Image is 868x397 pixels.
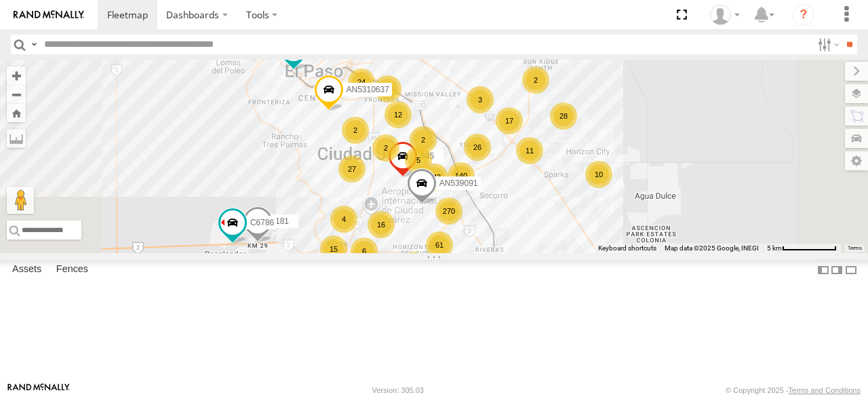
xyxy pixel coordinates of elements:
span: 181 [275,216,289,226]
span: AN5310637 [347,85,389,94]
div: 6 [351,238,378,265]
div: 5 [405,147,432,174]
div: 12 [384,101,412,128]
div: 11 [374,75,401,102]
div: 140 [448,162,475,189]
div: 24 [348,69,375,96]
div: 10 [585,161,612,188]
div: 4 [330,206,357,233]
label: Hide Summary Table [844,260,858,280]
span: C6786 [250,217,274,227]
div: 46 [400,252,427,279]
div: Omar Miranda [705,5,745,25]
label: Search Filter Options [812,35,842,54]
label: Dock Summary Table to the Right [830,260,844,280]
span: AN539091 [439,178,478,188]
div: 11 [516,137,543,164]
label: Measure [7,129,26,148]
button: Zoom in [7,67,26,85]
button: Drag Pegman onto the map to open Street View [7,187,34,214]
img: rand-logo.svg [14,10,84,20]
div: 15 [320,235,347,263]
div: Version: 305.03 [372,386,424,394]
div: 143 [421,164,448,191]
a: Terms [848,246,862,251]
div: 17 [496,107,523,134]
button: Keyboard shortcuts [598,244,656,253]
button: Map Scale: 5 km per 77 pixels [763,244,841,253]
a: Visit our Website [7,383,70,397]
label: Search Query [28,35,39,54]
button: Zoom out [7,85,26,104]
div: 270 [435,197,462,225]
span: 5 km [767,244,782,252]
div: © Copyright 2025 - [726,386,861,394]
div: 3 [467,86,494,113]
label: Dock Summary Table to the Left [816,260,830,280]
a: Terms and Conditions [789,386,861,394]
div: 28 [550,102,577,130]
div: 26 [464,134,491,161]
i: ? [793,4,814,26]
div: 2 [372,134,399,162]
span: Map data ©2025 Google, INEGI [665,244,759,252]
div: 61 [426,231,453,259]
label: Map Settings [845,151,868,170]
div: 2 [522,67,549,94]
div: 27 [338,155,366,183]
div: 2 [410,126,437,153]
label: Assets [5,261,48,280]
div: 16 [368,211,395,238]
div: 2 [342,117,369,144]
button: Zoom Home [7,104,26,122]
label: Fences [50,261,95,280]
